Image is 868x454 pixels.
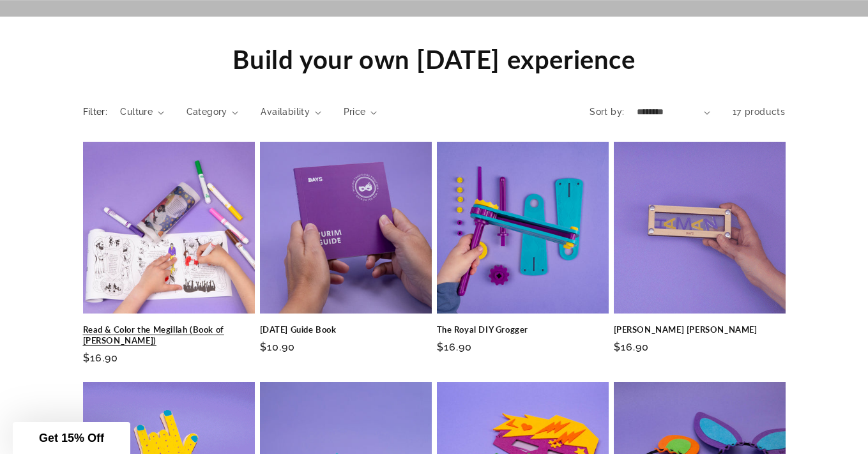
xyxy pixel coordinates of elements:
a: The Royal DIY Grogger [437,324,609,335]
summary: Culture (0 selected) [120,105,164,119]
div: Get 15% Off [13,422,130,454]
span: 17 products [733,107,786,117]
a: [DATE] Guide Book [260,324,432,335]
span: Price [344,105,366,119]
label: Sort by: [590,107,624,117]
summary: Availability (0 selected) [261,105,321,119]
span: Get 15% Off [39,432,104,444]
span: Category [187,105,227,119]
summary: Price [344,105,377,119]
span: Availability [261,105,310,119]
a: Read & Color the Megillah (Book of [PERSON_NAME]) [83,324,255,346]
h2: Filter: [83,105,108,119]
summary: Category (0 selected) [187,105,239,119]
span: Build your own [DATE] experience [232,44,635,75]
span: Culture [120,105,153,119]
a: [PERSON_NAME] [PERSON_NAME] [614,324,786,335]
